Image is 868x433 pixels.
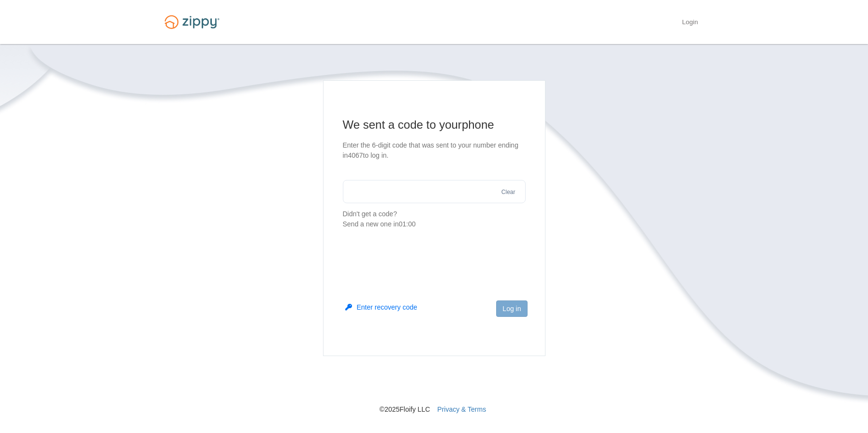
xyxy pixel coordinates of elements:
[159,11,225,33] img: Logo
[343,117,526,133] h1: We sent a code to your phone
[343,140,526,161] p: Enter the 6-digit code that was sent to your number ending in 4067 to log in.
[343,219,526,229] div: Send a new one in 01:00
[496,300,527,317] button: Log in
[437,405,486,413] a: Privacy & Terms
[345,302,417,312] button: Enter recovery code
[499,188,518,197] button: Clear
[343,209,526,229] p: Didn't get a code?
[159,356,710,414] nav: © 2025 Floify LLC
[682,18,698,28] a: Login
